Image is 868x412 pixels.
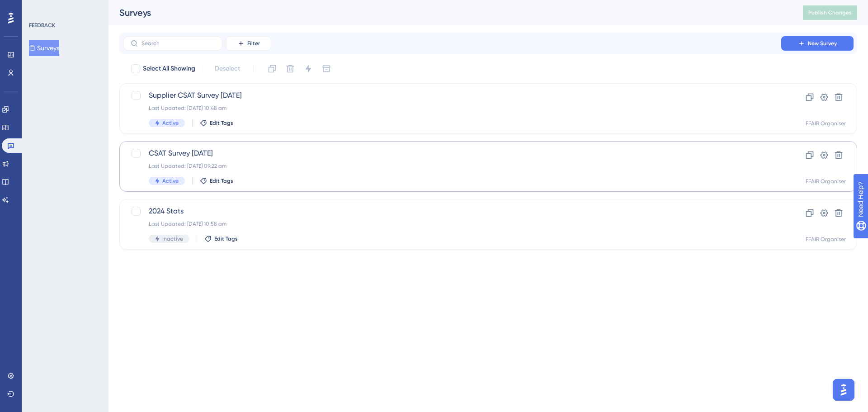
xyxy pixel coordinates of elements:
[781,36,854,51] button: New Survey
[200,177,233,185] button: Edit Tags
[119,6,780,19] div: Surveys
[803,5,857,20] button: Publish Changes
[162,177,179,185] span: Active
[830,376,857,403] iframe: UserGuiding AI Assistant Launcher
[808,40,837,47] span: New Survey
[806,178,846,185] div: FFAIR Organiser
[149,206,755,217] span: 2024 Stats
[806,236,846,243] div: FFAIR Organiser
[143,63,195,74] span: Select All Showing
[149,220,755,227] div: Last Updated: [DATE] 10:58 am
[226,36,271,51] button: Filter
[149,104,755,112] div: Last Updated: [DATE] 10:48 am
[21,2,57,13] span: Need Help?
[142,40,215,47] input: Search
[210,119,233,127] span: Edit Tags
[149,162,755,170] div: Last Updated: [DATE] 09:22 am
[29,22,55,29] div: FEEDBACK
[215,63,240,74] span: Deselect
[204,235,238,242] button: Edit Tags
[162,119,179,127] span: Active
[149,148,755,159] span: CSAT Survey [DATE]
[207,61,248,77] button: Deselect
[214,235,238,242] span: Edit Tags
[149,90,755,101] span: Supplier CSAT Survey [DATE]
[808,9,852,16] span: Publish Changes
[806,120,846,127] div: FFAIR Organiser
[200,119,233,127] button: Edit Tags
[247,40,260,47] span: Filter
[162,235,183,242] span: Inactive
[210,177,233,185] span: Edit Tags
[29,40,59,56] button: Surveys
